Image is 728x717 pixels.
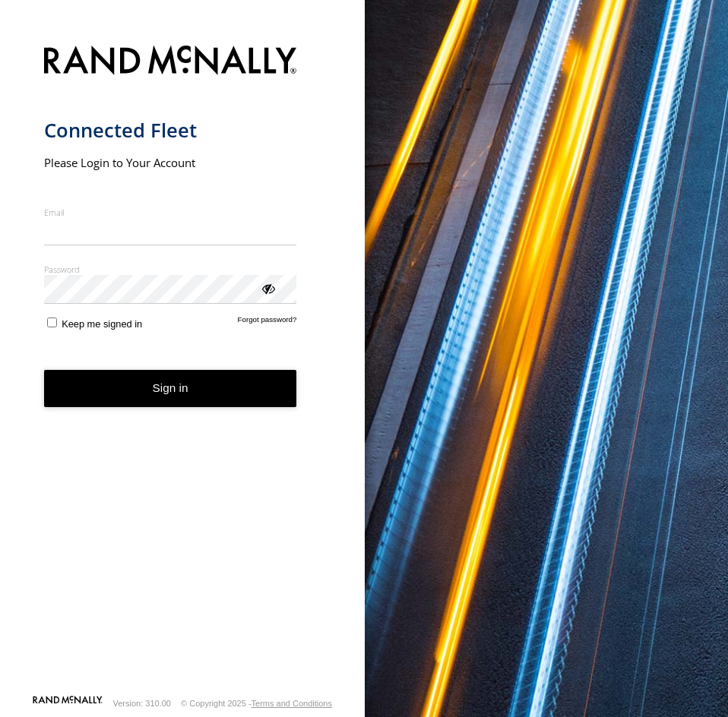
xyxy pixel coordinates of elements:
form: main [44,36,321,694]
h2: Please Login to Your Account [44,155,297,170]
input: Keep me signed in [47,317,57,327]
span: Keep me signed in [62,318,142,330]
a: Forgot password? [238,315,297,330]
label: Email [44,207,297,218]
a: Terms and Conditions [252,699,332,708]
img: Rand McNally [44,43,297,81]
label: Password [44,264,297,275]
button: Sign in [44,370,297,407]
div: ViewPassword [260,280,275,295]
a: Visit our Website [33,696,103,711]
h1: Connected Fleet [44,118,297,143]
div: © Copyright 2025 - [181,699,332,708]
div: Version: 310.00 [113,699,171,708]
